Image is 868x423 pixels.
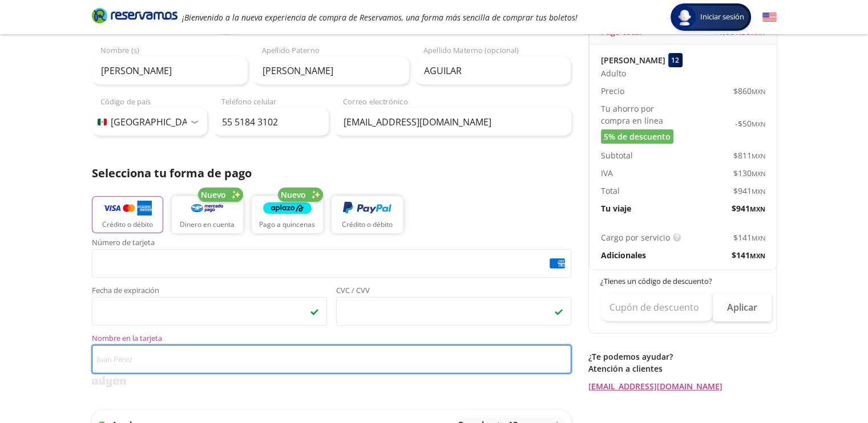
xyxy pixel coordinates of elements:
[601,54,665,66] p: [PERSON_NAME]
[341,300,566,322] iframe: Iframe del código de seguridad de la tarjeta asegurada
[550,258,565,269] img: amex
[97,253,566,274] iframe: Iframe del número de tarjeta asegurada
[415,56,571,85] input: Apellido Materno (opcional)
[554,307,563,316] img: checkmark
[732,249,765,261] span: $ 141
[601,85,624,97] p: Precio
[92,239,571,249] span: Número de tarjeta
[762,10,777,25] button: English
[92,376,126,387] img: svg+xml;base64,PD94bWwgdmVyc2lvbj0iMS4wIiBlbmNvZGluZz0iVVRGLTgiPz4KPHN2ZyB3aWR0aD0iMzk2cHgiIGhlaW...
[732,202,765,214] span: $ 941
[92,7,177,27] a: Brand Logo
[600,276,766,287] p: ¿Tienes un código de descuento?
[342,219,393,230] p: Crédito o débito
[92,345,571,373] input: Nombre en la tarjeta
[733,85,765,97] span: $ 860
[750,251,765,260] small: MXN
[332,196,403,233] button: Crédito o débito
[601,202,631,214] p: Tu viaje
[733,149,765,161] span: $ 811
[336,287,571,297] span: CVC / CVV
[259,219,315,230] p: Pago a quincenas
[98,119,107,125] img: MX
[588,363,777,375] p: Atención a clientes
[588,380,777,392] a: [EMAIL_ADDRESS][DOMAIN_NAME]
[752,234,765,242] small: MXN
[182,12,578,23] em: ¡Bienvenido a la nueva experiencia de compra de Reservamos, una forma más sencilla de comprar tus...
[600,293,713,322] input: Cupón de descuento
[213,108,329,136] input: Teléfono celular
[92,287,327,297] span: Fecha de expiración
[201,189,226,201] span: Nuevo
[601,185,620,197] p: Total
[752,169,765,178] small: MXN
[92,165,571,182] p: Selecciona tu forma de pago
[750,205,765,213] small: MXN
[752,152,765,160] small: MXN
[696,11,749,23] span: Iniciar sesión
[92,56,248,85] input: Nombre (s)
[253,56,409,85] input: Apellido Paterno
[281,189,306,201] span: Nuevo
[604,131,671,143] span: 5% de descuento
[252,196,323,233] button: Pago a quincenas
[601,103,683,127] p: Tu ahorro por compra en línea
[92,335,571,345] span: Nombre en la tarjeta
[752,120,765,128] small: MXN
[601,67,626,79] span: Adulto
[601,249,646,261] p: Adicionales
[601,231,670,243] p: Cargo por servicio
[92,7,177,24] i: Brand Logo
[752,187,765,196] small: MXN
[733,167,765,179] span: $ 130
[334,108,571,136] input: Correo electrónico
[180,219,235,230] p: Dinero en cuenta
[713,293,772,322] button: Aplicar
[97,300,322,322] iframe: Iframe de la fecha de caducidad de la tarjeta asegurada
[752,87,765,96] small: MXN
[310,307,319,316] img: checkmark
[601,167,613,179] p: IVA
[733,231,765,243] span: $ 141
[172,196,243,233] button: Dinero en cuenta
[588,351,777,363] p: ¿Te podemos ayudar?
[668,53,683,67] div: 12
[735,117,765,129] span: -$ 50
[92,196,163,233] button: Crédito o débito
[102,219,153,230] p: Crédito o débito
[733,185,765,197] span: $ 941
[601,149,633,161] p: Subtotal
